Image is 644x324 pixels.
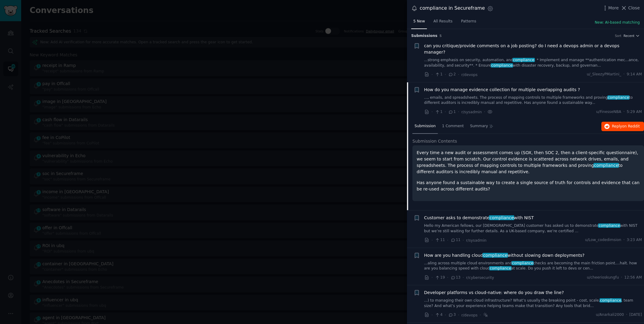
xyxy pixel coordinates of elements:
[463,237,464,243] span: ·
[595,20,640,25] button: New: AI-based matching
[623,72,625,77] span: ·
[435,237,445,243] span: 11
[596,312,624,318] span: u/Anarkali2000
[461,313,477,317] span: r/devops
[424,43,642,55] a: can you critique/provide comments on a job posting? do I need a devops admin or a devops manager?
[448,72,456,77] span: 2
[431,274,433,281] span: ·
[442,124,464,129] span: 1 Comment
[600,298,622,303] span: compliance
[623,34,640,38] button: Recent
[448,109,456,115] span: 1
[445,71,446,78] span: ·
[458,109,459,115] span: ·
[489,215,514,220] span: compliance
[623,109,625,115] span: ·
[608,5,619,11] span: More
[621,5,640,11] button: Close
[415,124,436,129] span: Submission
[461,110,482,114] span: r/sysadmin
[615,34,622,38] div: Sort
[424,95,642,106] a: ..., emails, and spreadsheets. The process of mapping controls to multiple frameworks and proving...
[461,19,476,24] span: Patterns
[628,5,640,11] span: Close
[622,124,640,128] span: on Reddit
[435,109,442,115] span: 1
[447,274,448,281] span: ·
[411,33,437,39] span: Submission s
[598,223,620,228] span: compliance
[431,109,433,115] span: ·
[431,71,433,78] span: ·
[417,180,640,192] p: Has anyone found a sustainable way to create a single source of truth for controls and evidence t...
[411,17,427,29] a: 5 New
[484,109,485,115] span: ·
[483,253,508,258] span: compliance
[412,138,457,144] span: Submission Contents
[447,237,448,243] span: ·
[585,237,621,243] span: u/Low_codedimsion
[458,312,459,318] span: ·
[594,163,619,168] span: compliance
[440,34,442,38] span: 5
[470,124,488,129] span: Summary
[466,238,487,243] span: r/sysadmin
[424,261,642,271] a: ...aling across multiple cloud environments andcompliancechecks are becoming the main friction po...
[489,266,512,270] span: compliance
[587,72,621,77] span: u/_SleezyPMartini_
[466,276,494,280] span: r/cybersecurity
[596,109,621,115] span: u/FinesseNBA
[461,73,477,77] span: r/devops
[424,252,585,259] span: How are you handling cloud without slowing down deployments?
[463,274,464,281] span: ·
[621,275,622,280] span: ·
[627,72,642,77] span: 9:14 AM
[445,109,446,115] span: ·
[607,95,630,100] span: compliance
[420,5,485,12] div: compliance in Secureframe
[512,58,535,62] span: compliance
[629,312,642,318] span: [DATE]
[431,237,433,243] span: ·
[627,237,642,243] span: 3:23 AM
[491,63,513,68] span: compliance
[445,312,446,318] span: ·
[587,275,619,280] span: u/cheerioskungfu
[417,150,640,175] p: Every time a new audit or assessment comes up (SOX, then SOC 2, then a client-specific questionna...
[601,122,644,131] button: Replyon Reddit
[413,19,425,24] span: 5 New
[424,223,642,234] a: Hello my American fellows, our [DEMOGRAPHIC_DATA] customer has asked us to demonstratecompliancew...
[624,275,642,280] span: 12:56 AM
[448,312,456,318] span: 3
[424,215,534,221] span: Customer asks to demonstrate with NIST
[431,312,433,318] span: ·
[459,17,478,29] a: Patterns
[435,72,442,77] span: 1
[627,109,642,115] span: 5:29 AM
[424,215,534,221] a: Customer asks to demonstratecompliancewith NIST
[480,312,481,318] span: ·
[458,71,459,78] span: ·
[424,87,580,93] a: How do you manage evidence collection for multiple overlapping audits ?
[623,237,625,243] span: ·
[435,312,442,318] span: 4
[433,19,452,24] span: All Results
[424,289,564,296] a: Developer platforms vs cloud-native: where do you draw the line?
[424,298,642,309] a: ...) to managing their own cloud infrastructure? What’s usually the breaking point - cost, scale,...
[623,34,634,38] span: Recent
[431,17,454,29] a: All Results
[512,261,534,265] span: compliance
[450,275,460,280] span: 13
[450,237,460,243] span: 11
[424,252,585,259] a: How are you handling cloudcompliancewithout slowing down deployments?
[424,58,642,68] a: ...strong emphasis on security, automation, andcompliance. * Implement and manage **authenticatio...
[435,275,445,280] span: 19
[612,124,640,129] span: Reply
[626,312,627,318] span: ·
[602,5,619,11] button: More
